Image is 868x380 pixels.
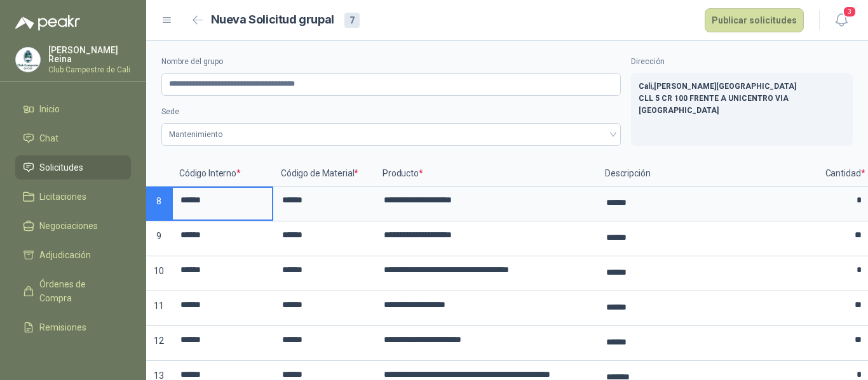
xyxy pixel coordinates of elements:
button: 3 [830,9,853,32]
p: [PERSON_NAME] Reina [48,46,131,63]
h2: Nueva Solicitud grupal [211,11,334,29]
span: Negociaciones [39,219,98,233]
span: Licitaciones [39,190,86,204]
p: 11 [146,291,172,326]
p: 9 [146,221,172,256]
a: Licitaciones [15,185,131,209]
div: 7 [344,13,360,28]
a: Solicitudes [15,155,131,180]
p: Descripción [597,161,820,187]
label: Nombre del grupo [161,56,621,68]
span: Órdenes de Compra [39,277,119,305]
p: Club Campestre de Cali [48,66,131,74]
a: Configuración [15,344,131,369]
p: Producto [375,161,597,187]
button: Publicar solicitudes [705,8,804,32]
label: Sede [161,106,621,118]
img: Logo peakr [15,15,80,30]
span: Remisiones [39,320,86,334]
img: Company Logo [16,48,40,72]
p: 10 [146,256,172,291]
span: Adjudicación [39,248,91,262]
p: CLL 5 CR 100 FRENTE A UNICENTRO VIA [GEOGRAPHIC_DATA] [639,93,845,117]
a: Remisiones [15,315,131,339]
span: Inicio [39,102,60,116]
a: Órdenes de Compra [15,272,131,310]
p: Código Interno [172,161,273,187]
span: 3 [843,6,857,18]
a: Chat [15,126,131,150]
span: Chat [39,131,58,145]
p: 8 [146,187,172,221]
p: Código de Material [273,161,375,187]
p: 12 [146,326,172,361]
label: Dirección [631,56,853,68]
a: Inicio [15,97,131,121]
a: Adjudicación [15,243,131,267]
a: Negociaciones [15,214,131,238]
span: Solicitudes [39,161,83,174]
p: Cali , [PERSON_NAME][GEOGRAPHIC_DATA] [639,81,845,93]
span: Mantenimiento [169,125,613,144]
